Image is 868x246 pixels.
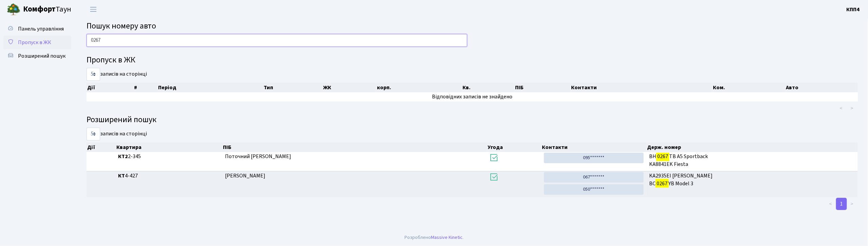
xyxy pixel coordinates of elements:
[542,143,647,152] th: Контакти
[847,5,860,14] a: КПП4
[23,4,56,15] b: Комфорт
[712,83,786,92] th: Ком.
[225,153,291,160] span: Поточний [PERSON_NAME]
[118,172,125,179] b: КТ
[404,234,464,241] div: Розроблено .
[87,143,116,152] th: Дії
[571,83,712,92] th: Контакти
[87,128,147,140] label: записів на сторінці
[87,83,133,92] th: Дії
[656,179,668,188] mark: 0267
[649,153,855,168] span: ВН ТВ A5 Sportback KA8841EK Fiesta
[87,128,100,140] select: записів на сторінці
[431,234,463,241] a: Massive Kinetic
[118,153,128,160] b: КТ2
[133,83,157,92] th: #
[87,115,858,125] h4: Розширений пошук
[656,152,669,161] mark: 0267
[118,153,220,160] span: 2-345
[222,143,487,152] th: ПІБ
[514,83,570,92] th: ПІБ
[7,3,20,16] img: logo.png
[87,20,156,32] span: Пошук номеру авто
[462,83,515,92] th: Кв.
[85,4,102,15] button: Переключити навігацію
[116,143,223,152] th: Квартира
[376,83,462,92] th: корп.
[23,4,71,15] span: Таун
[87,68,147,81] label: записів на сторінці
[649,172,855,188] span: KA2935EI [PERSON_NAME] ВС YB Model 3
[87,68,100,81] select: записів на сторінці
[487,143,542,152] th: Угода
[225,172,265,179] span: [PERSON_NAME]
[263,83,322,92] th: Тип
[322,83,376,92] th: ЖК
[18,25,64,33] span: Панель управління
[87,55,858,65] h4: Пропуск в ЖК
[18,39,51,46] span: Пропуск в ЖК
[3,22,71,36] a: Панель управління
[18,52,65,60] span: Розширений пошук
[118,172,220,180] span: 4-427
[87,92,858,101] td: Відповідних записів не знайдено
[847,6,860,13] b: КПП4
[3,49,71,63] a: Розширений пошук
[3,36,71,49] a: Пропуск в ЖК
[786,83,858,92] th: Авто
[157,83,263,92] th: Період
[647,143,858,152] th: Держ. номер
[87,34,467,47] input: Пошук
[836,198,847,210] a: 1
